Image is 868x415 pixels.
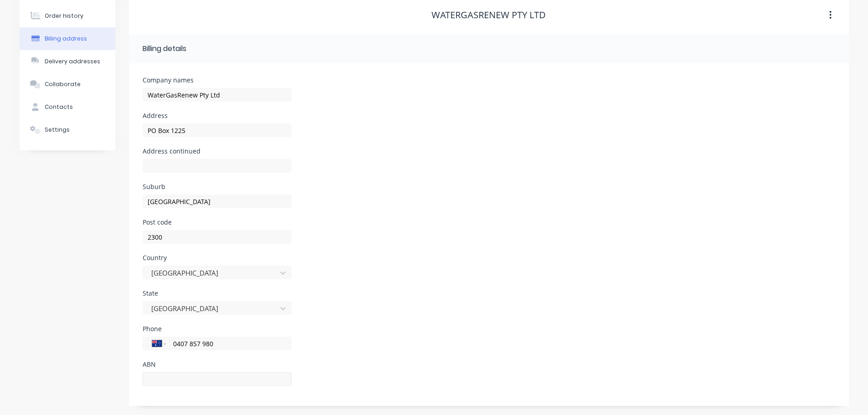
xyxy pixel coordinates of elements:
[143,255,292,261] div: Country
[20,96,115,118] button: Contacts
[20,27,115,50] button: Billing address
[431,10,546,20] div: WaterGasRenew Pty Ltd
[20,5,115,27] button: Order history
[143,184,292,190] div: Suburb
[20,50,115,73] button: Delivery addresses
[143,43,186,54] div: Billing details
[45,126,70,134] div: Settings
[20,118,115,141] button: Settings
[143,326,292,332] div: Phone
[20,73,115,96] button: Collaborate
[45,103,73,111] div: Contacts
[143,77,292,83] div: Company names
[45,12,83,20] div: Order history
[45,57,100,66] div: Delivery addresses
[143,290,292,297] div: State
[143,219,292,225] div: Post code
[143,361,292,368] div: ABN
[45,80,81,88] div: Collaborate
[45,35,87,43] div: Billing address
[143,148,292,154] div: Address continued
[143,113,292,119] div: Address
